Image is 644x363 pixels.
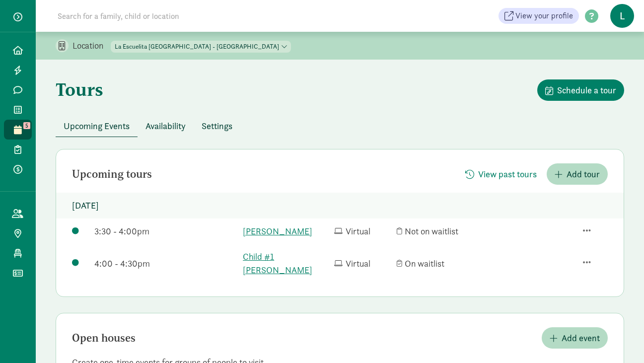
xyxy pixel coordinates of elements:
[478,167,537,181] span: View past tours
[537,79,624,101] button: Schedule a tour
[194,115,240,137] button: Settings
[4,120,32,140] a: 5
[397,257,483,270] div: On waitlist
[547,163,608,185] button: Add tour
[64,119,130,133] span: Upcoming Events
[567,167,600,181] span: Add tour
[594,315,644,363] iframe: Chat Widget
[138,115,194,137] button: Availability
[557,83,616,97] span: Schedule a tour
[56,79,103,99] h1: Tours
[457,169,545,180] a: View past tours
[243,224,329,238] a: [PERSON_NAME]
[72,168,152,180] h2: Upcoming tours
[72,332,136,344] h2: Open houses
[56,115,138,137] button: Upcoming Events
[397,224,483,238] div: Not on waitlist
[562,331,600,345] span: Add event
[145,119,186,133] span: Availability
[610,4,634,28] span: L
[334,224,392,238] div: Virtual
[52,6,330,26] input: Search for a family, child or location
[23,122,30,129] span: 5
[499,8,579,24] a: View your profile
[56,193,624,218] p: [DATE]
[334,257,392,270] div: Virtual
[542,327,608,349] button: Add event
[457,163,545,185] button: View past tours
[94,257,238,270] div: 4:00 - 4:30pm
[72,40,111,52] p: Location
[243,250,329,277] a: Child #1 [PERSON_NAME]
[202,119,232,133] span: Settings
[94,224,238,238] div: 3:30 - 4:00pm
[515,10,573,22] span: View your profile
